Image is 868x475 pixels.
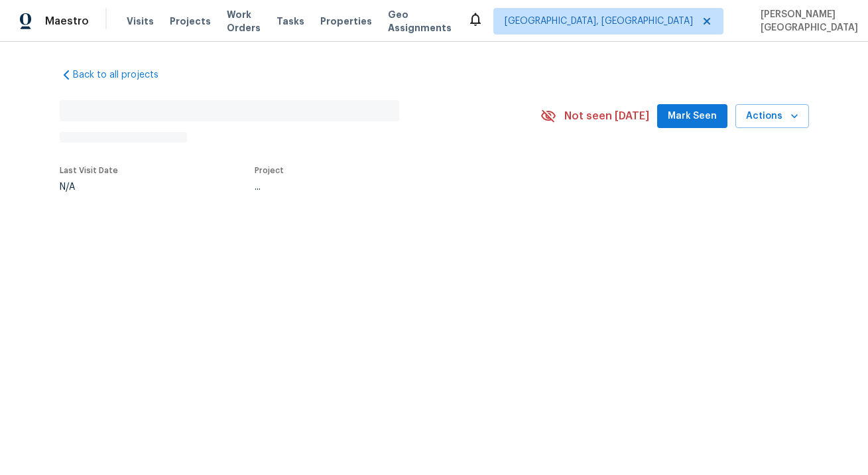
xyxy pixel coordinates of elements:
[668,108,717,125] span: Mark Seen
[505,15,693,28] span: [GEOGRAPHIC_DATA], [GEOGRAPHIC_DATA]
[60,167,118,174] span: Last Visit Date
[657,104,727,129] button: Mark Seen
[60,68,187,82] a: Back to all projects
[388,8,452,34] span: Geo Assignments
[45,15,89,28] span: Maestro
[746,108,798,125] span: Actions
[255,167,284,174] span: Project
[564,109,649,123] span: Not seen [DATE]
[735,104,809,129] button: Actions
[227,8,261,34] span: Work Orders
[755,8,858,34] span: [PERSON_NAME][GEOGRAPHIC_DATA]
[127,15,154,28] span: Visits
[60,182,118,192] div: N/A
[277,17,304,26] span: Tasks
[170,15,211,28] span: Projects
[320,15,372,28] span: Properties
[255,182,509,192] div: ...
